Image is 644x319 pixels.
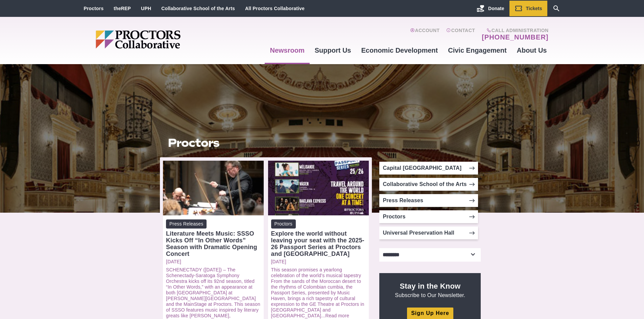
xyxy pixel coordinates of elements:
[245,6,305,11] a: All Proctors Collaborative
[472,1,509,16] a: Donate
[379,162,478,175] a: Capital [GEOGRAPHIC_DATA]
[166,219,261,257] a: Press Releases Literature Meets Music: SSSO Kicks Off “In Other Words” Season with Dramatic Openi...
[271,230,366,257] div: Explore the world without leaving your seat with the 2025-26 Passport Series at Proctors and [GEO...
[410,28,439,41] a: Account
[161,6,235,11] a: Collaborative School of the Arts
[141,6,151,11] a: UPH
[379,210,478,223] a: Proctors
[379,248,481,262] select: Select category
[271,219,366,257] a: Proctors Explore the world without leaving your seat with the 2025-26 Passport Series at Proctors...
[526,6,542,11] span: Tickets
[482,33,548,41] a: [PHONE_NUMBER]
[96,30,233,49] img: Proctors logo
[379,227,478,239] a: Universal Preservation Hall
[168,136,364,149] h1: Proctors
[379,178,478,191] a: Collaborative School of the Arts
[400,282,461,290] strong: Stay in the Know
[379,194,478,207] a: Press Releases
[271,267,364,318] a: This season promises a yearlong celebration of the world’s musical tapestry From the sands of the...
[271,219,296,229] span: Proctors
[488,6,504,11] span: Donate
[547,1,566,16] a: Search
[387,281,473,299] p: Subscribe to Our Newsletter.
[446,28,475,41] a: Contact
[443,41,511,59] a: Civic Engagement
[114,6,131,11] a: theREP
[166,230,261,257] div: Literature Meets Music: SSSO Kicks Off “In Other Words” Season with Dramatic Opening Concert
[166,259,261,265] a: [DATE]
[509,1,547,16] a: Tickets
[480,28,548,33] span: Call Administration
[310,41,356,59] a: Support Us
[271,259,366,265] a: [DATE]
[265,41,309,59] a: Newsroom
[84,6,104,11] a: Proctors
[166,219,207,229] span: Press Releases
[512,41,552,59] a: About Us
[356,41,443,59] a: Economic Development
